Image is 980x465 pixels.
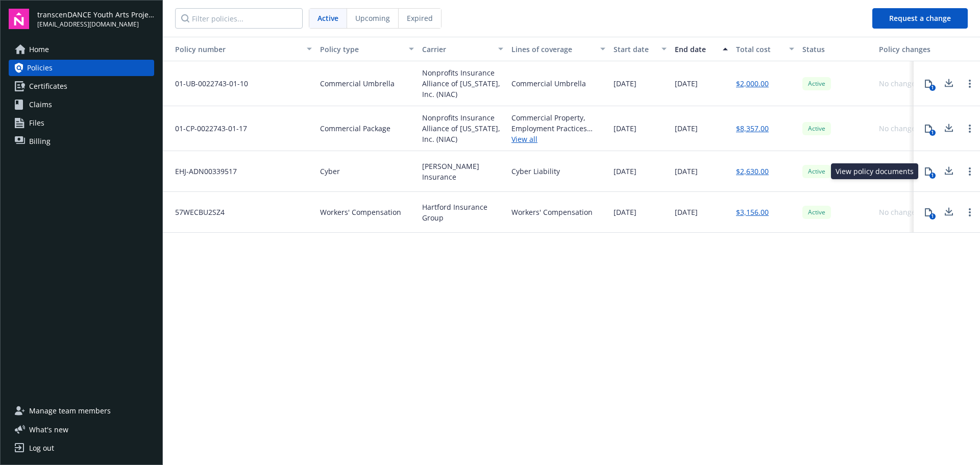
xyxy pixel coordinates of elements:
[671,37,732,61] button: End date
[918,74,939,94] button: 1
[872,8,968,29] button: Request a change
[167,44,301,55] div: Policy number
[918,118,939,139] button: 1
[9,78,154,94] a: Certificates
[879,123,919,134] div: No changes
[9,115,154,131] a: Files
[9,133,154,150] a: Billing
[675,166,698,177] span: [DATE]
[736,78,769,89] a: $2,000.00
[167,207,225,217] span: 57WECBU2SZ4
[167,123,247,134] span: 01-CP-0022743-01-17
[918,161,939,182] button: 1
[37,9,154,20] span: transcenDANCE Youth Arts Project
[806,208,827,217] span: Active
[875,37,939,61] button: Policy changes
[37,20,154,29] span: [EMAIL_ADDRESS][DOMAIN_NAME]
[675,207,698,217] span: [DATE]
[675,44,717,55] div: End date
[879,44,935,55] div: Policy changes
[806,124,827,133] span: Active
[422,202,503,223] span: Hartford Insurance Group
[614,78,636,89] span: [DATE]
[964,165,976,178] a: Open options
[879,78,919,89] div: No changes
[964,206,976,218] a: Open options
[507,37,609,61] button: Lines of coverage
[929,85,936,91] div: 1
[806,167,827,176] span: Active
[9,9,29,29] img: navigator-logo.svg
[614,123,636,134] span: [DATE]
[167,78,248,89] span: 01-UB-0022743-01-10
[29,440,54,456] div: Log out
[918,202,939,223] button: 1
[317,13,338,23] span: Active
[175,8,303,29] input: Filter policies...
[831,163,918,179] div: View policy documents
[422,67,503,100] span: Nonprofits Insurance Alliance of [US_STATE], Inc. (NIAC)
[614,166,636,177] span: [DATE]
[732,37,798,61] button: Total cost
[802,44,871,55] div: Status
[736,123,769,134] a: $8,357.00
[9,403,154,419] a: Manage team members
[29,403,111,419] span: Manage team members
[736,44,783,55] div: Total cost
[879,207,919,217] div: No changes
[609,37,671,61] button: Start date
[316,37,418,61] button: Policy type
[964,123,976,135] a: Open options
[511,78,586,89] div: Commercial Umbrella
[614,207,636,217] span: [DATE]
[422,112,503,144] span: Nonprofits Insurance Alliance of [US_STATE], Inc. (NIAC)
[929,213,936,219] div: 1
[29,133,51,150] span: Billing
[407,13,433,23] span: Expired
[167,44,301,55] div: Toggle SortBy
[320,44,403,55] div: Policy type
[422,161,503,182] span: [PERSON_NAME] Insurance
[929,173,936,179] div: 1
[9,96,154,113] a: Claims
[320,166,340,177] span: Cyber
[167,166,237,177] span: EHJ-ADN00339517
[806,79,827,88] span: Active
[798,37,875,61] button: Status
[511,134,605,144] a: View all
[27,60,53,76] span: Policies
[675,123,698,134] span: [DATE]
[511,207,593,217] div: Workers' Compensation
[614,44,655,55] div: Start date
[511,166,560,177] div: Cyber Liability
[320,207,401,217] span: Workers' Compensation
[29,424,68,435] span: What ' s new
[736,207,769,217] a: $3,156.00
[929,130,936,136] div: 1
[9,41,154,58] a: Home
[736,166,769,177] a: $2,630.00
[29,115,44,131] span: Files
[37,9,154,29] button: transcenDANCE Youth Arts Project[EMAIL_ADDRESS][DOMAIN_NAME]
[320,78,395,89] span: Commercial Umbrella
[511,44,594,55] div: Lines of coverage
[511,112,605,134] div: Commercial Property, Employment Practices Liability, Fiduciary Liability, Liquor Liability, Sexua...
[29,41,49,58] span: Home
[29,96,52,113] span: Claims
[422,44,492,55] div: Carrier
[964,78,976,90] a: Open options
[29,78,67,94] span: Certificates
[675,78,698,89] span: [DATE]
[418,37,507,61] button: Carrier
[9,424,85,435] button: What's new
[320,123,390,134] span: Commercial Package
[9,60,154,76] a: Policies
[355,13,390,23] span: Upcoming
